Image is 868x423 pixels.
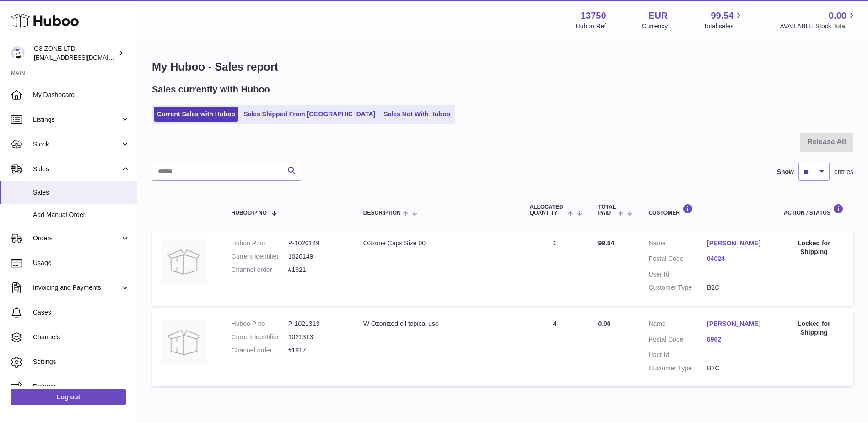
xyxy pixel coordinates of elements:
[232,346,288,355] dt: Channel order
[288,346,345,355] dd: #1917
[33,165,120,174] span: Sales
[33,140,120,149] span: Stock
[288,266,345,274] dd: #1921
[780,10,857,31] a: 0.00 AVAILABLE Stock Total
[232,252,288,261] dt: Current identifier
[232,210,267,216] span: Huboo P no
[363,320,512,328] div: W Ozonized oil topical use
[703,22,744,31] span: Total sales
[380,107,453,122] a: Sales Not With Huboo
[240,107,378,122] a: Sales Shipped From [GEOGRAPHIC_DATA]
[288,320,345,328] dd: P-1021313
[648,283,707,292] dt: Customer Type
[598,204,616,216] span: Total paid
[232,320,288,328] dt: Huboo P no
[581,10,606,22] strong: 13750
[642,22,668,31] div: Currency
[784,320,844,337] div: Locked for Shipping
[33,188,130,197] span: Sales
[648,364,707,373] dt: Customer Type
[161,320,207,365] img: no-photo-large.jpg
[784,204,844,216] div: Action / Status
[33,259,130,267] span: Usage
[648,270,707,279] dt: User Id
[707,239,766,248] a: [PERSON_NAME]
[707,364,766,373] dd: B2C
[648,335,707,346] dt: Postal Code
[711,10,733,22] span: 99.54
[232,333,288,342] dt: Current identifier
[33,91,130,99] span: My Dashboard
[33,333,130,342] span: Channels
[707,320,766,328] a: [PERSON_NAME]
[33,115,120,124] span: Listings
[777,168,794,176] label: Show
[33,211,130,219] span: Add Manual Order
[530,204,566,216] span: ALLOCATED Quantity
[363,239,512,248] div: O3zone Caps Size 00
[648,10,668,22] strong: EUR
[288,239,345,248] dd: P-1020149
[598,239,614,247] span: 99.54
[154,107,238,122] a: Current Sales with Huboo
[648,255,707,266] dt: Postal Code
[707,255,766,263] a: 04024
[161,239,207,285] img: no-photo-large.jpg
[363,210,401,216] span: Description
[707,335,766,344] a: 6962
[152,83,270,96] h2: Sales currently with Huboo
[521,310,589,386] td: 4
[648,320,707,331] dt: Name
[707,283,766,292] dd: B2C
[34,44,116,62] div: O3 ZONE LTD
[33,382,130,391] span: Returns
[33,358,130,366] span: Settings
[11,46,25,60] img: hello@o3zoneltd.co.uk
[232,239,288,248] dt: Huboo P no
[232,266,288,274] dt: Channel order
[521,230,589,306] td: 1
[648,239,707,250] dt: Name
[11,389,126,405] a: Log out
[33,234,120,243] span: Orders
[598,320,610,327] span: 0.00
[648,204,765,216] div: Customer
[829,10,846,22] span: 0.00
[33,308,130,317] span: Cases
[703,10,744,31] a: 99.54 Total sales
[648,351,707,359] dt: User Id
[784,239,844,256] div: Locked for Shipping
[576,22,606,31] div: Huboo Ref
[34,54,135,61] span: [EMAIL_ADDRESS][DOMAIN_NAME]
[288,333,345,342] dd: 1021313
[288,252,345,261] dd: 1020149
[780,22,857,31] span: AVAILABLE Stock Total
[33,283,120,292] span: Invoicing and Payments
[834,168,853,176] span: entries
[152,60,853,74] h1: My Huboo - Sales report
